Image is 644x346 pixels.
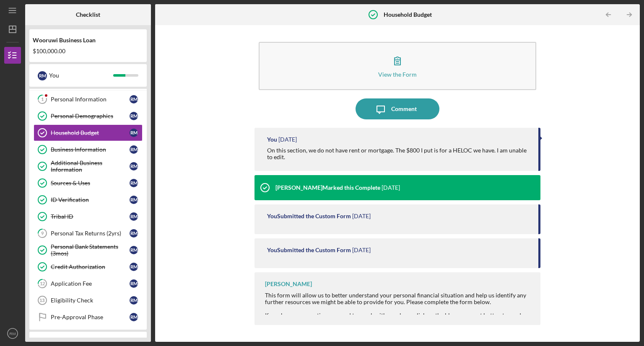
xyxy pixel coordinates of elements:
[378,71,417,77] div: View the Form
[40,281,45,287] tspan: 12
[267,247,351,253] div: You Submitted the Custom Form
[51,230,130,237] div: Personal Tax Returns (2yrs)
[265,312,532,339] div: If you have any questions or need to speak with us, please click on the blue comment button to se...
[41,97,44,102] tspan: 1
[51,96,130,103] div: Personal Information
[267,136,277,143] div: You
[125,337,140,342] div: 9 / 18
[34,191,143,208] a: ID VerificationRM
[352,247,371,253] time: 2024-09-24 22:45
[130,162,138,170] div: R M
[130,246,138,254] div: R M
[391,98,417,119] div: Comment
[51,146,130,153] div: Business Information
[33,48,143,54] div: $100,000.00
[51,280,130,287] div: Application Fee
[130,95,138,103] div: R M
[46,337,119,342] div: Documentation
[352,213,371,219] time: 2024-09-24 22:58
[130,212,138,221] div: R M
[384,11,432,18] b: Household Budget
[34,275,143,292] a: 12Application FeeRM
[382,184,400,191] time: 2024-10-04 17:08
[10,331,16,336] text: RM
[34,309,143,325] a: Pre-Approval PhaseRM
[51,180,130,186] div: Sources & Uses
[130,145,138,154] div: R M
[356,98,439,119] button: Comment
[51,243,130,257] div: Personal Bank Statements (3mos)
[34,242,143,258] a: Personal Bank Statements (3mos)RM
[51,263,130,270] div: Credit Authorization
[33,37,143,44] div: Wooruwi Business Loan
[38,71,47,80] div: R M
[130,279,138,288] div: R M
[76,11,100,18] b: Checklist
[265,292,532,305] div: This form will allow us to better understand your personal financial situation and help us identi...
[130,112,138,120] div: R M
[130,313,138,321] div: R M
[39,298,44,303] tspan: 13
[51,113,130,119] div: Personal Demographics
[130,229,138,238] div: R M
[130,129,138,137] div: R M
[130,296,138,305] div: R M
[34,175,143,191] a: Sources & UsesRM
[130,263,138,271] div: R M
[34,124,143,141] a: Household BudgetRM
[51,129,130,136] div: Household Budget
[130,196,138,204] div: R M
[41,231,44,236] tspan: 9
[278,136,297,143] time: 2024-11-26 15:17
[34,141,143,158] a: Business InformationRM
[34,158,143,175] a: Additional Business InformationRM
[4,325,21,342] button: RM
[51,196,130,203] div: ID Verification
[34,208,143,225] a: Tribal IDRM
[34,292,143,309] a: 13Eligibility CheckRM
[34,91,143,108] a: 1Personal InformationRM
[34,258,143,275] a: Credit AuthorizationRM
[34,108,143,124] a: Personal DemographicsRM
[267,147,530,160] div: On this section, we do not have rent or mortgage. The $800 I put is for a HELOC we have. I am una...
[51,297,130,304] div: Eligibility Check
[259,42,536,90] button: View the Form
[275,184,380,191] div: [PERSON_NAME] Marked this Complete
[51,160,130,173] div: Additional Business Information
[51,314,130,320] div: Pre-Approval Phase
[51,213,130,220] div: Tribal ID
[34,225,143,242] a: 9Personal Tax Returns (2yrs)RM
[130,179,138,187] div: R M
[267,213,351,219] div: You Submitted the Custom Form
[49,68,113,83] div: You
[265,281,312,287] div: [PERSON_NAME]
